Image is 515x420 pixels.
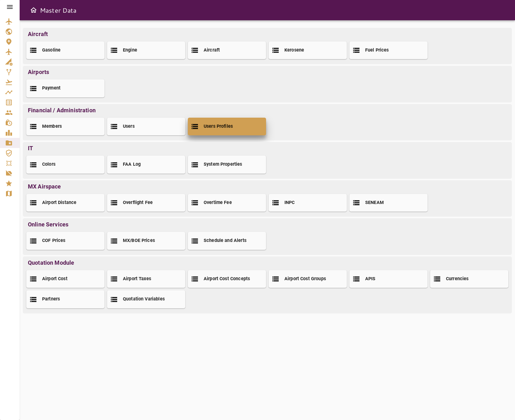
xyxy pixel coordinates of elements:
[123,200,153,206] h2: Overflight Fee
[42,85,60,92] h2: Payment
[204,47,220,54] h2: Aircraft
[25,144,510,152] p: IT
[284,276,326,282] h2: Airport Cost Groups
[365,276,376,282] h2: APIS
[40,5,77,15] h6: Master Data
[446,276,469,282] h2: Currencies
[123,123,135,130] h2: Users
[123,47,137,54] h2: Engine
[204,123,233,130] h2: Users Profiles
[42,200,76,206] h2: Airport Distance
[123,238,155,244] h2: MX/BOE Prices
[25,106,510,114] p: Financial / Administration
[42,296,60,303] h2: Partners
[204,238,246,244] h2: Schedule and Alerts
[25,30,510,38] p: Aircraft
[123,161,141,168] h2: FAA Log
[42,123,62,130] h2: Members
[25,258,510,267] p: Quotation Module
[365,47,389,54] h2: Fuel Prices
[284,200,295,206] h2: INPC
[284,47,304,54] h2: Kerosene
[42,276,67,282] h2: Airport Cost
[123,296,165,303] h2: Quotation Variables
[25,182,510,191] p: MX Airspace
[25,68,510,76] p: Airports
[204,276,250,282] h2: Airport Cost Concepts
[204,200,232,206] h2: Overtime Fee
[42,47,60,54] h2: Gasoline
[365,200,384,206] h2: SENEAM
[42,238,66,244] h2: COF Prices
[25,220,510,229] p: Online Services
[204,161,242,168] h2: System Properties
[42,161,55,168] h2: Colors
[123,276,151,282] h2: Airport Taxes
[27,4,40,16] button: Open drawer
